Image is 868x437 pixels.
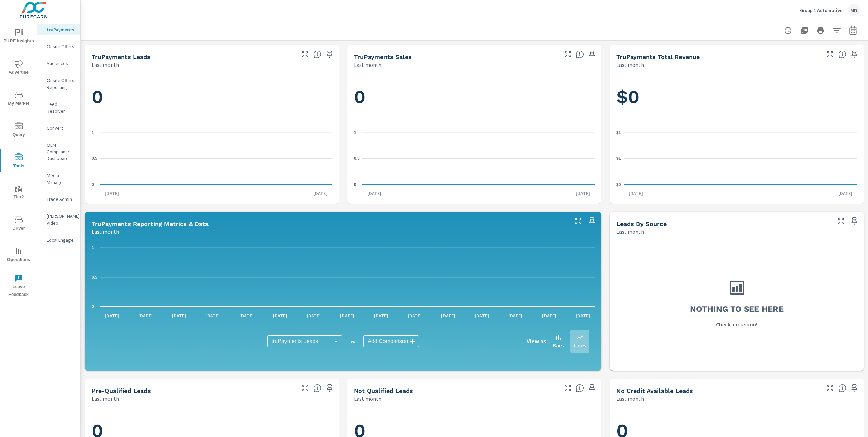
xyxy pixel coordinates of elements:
div: Local Engage [37,235,80,245]
div: Media Manager [37,170,80,187]
p: [DATE] [369,312,393,319]
text: 0.5 [354,156,360,161]
p: Last month [616,61,644,69]
div: Onsite Offers Reporting [37,75,80,92]
span: Save this to your personalized report [587,216,597,227]
p: truPayments [47,26,75,33]
text: 1 [92,130,94,135]
button: Make Fullscreen [562,49,573,60]
h6: View as [527,338,546,345]
p: Group 1 Automotive [800,7,842,13]
span: Save this to your personalized report [324,383,335,394]
button: Make Fullscreen [562,383,573,394]
h1: 0 [354,85,595,109]
p: [PERSON_NAME] Video [47,213,75,226]
p: Media Manager [47,172,75,186]
h5: Leads By Source [616,220,667,227]
div: MD [848,4,860,16]
p: Last month [616,228,644,236]
p: vs [342,338,363,344]
p: Last month [92,61,119,69]
p: Bars [553,341,564,349]
p: [DATE] [201,312,224,319]
span: Save this to your personalized report [849,49,860,60]
text: 0 [354,182,356,187]
p: Local Engage [47,236,75,243]
span: Tools [2,153,35,170]
text: 0.5 [92,275,97,280]
div: Add Comparison [363,335,419,347]
h5: truPayments Leads [92,53,151,60]
span: My Market [2,91,35,108]
p: [DATE] [302,312,325,319]
text: 0.5 [92,156,97,161]
p: [DATE] [335,312,359,319]
button: Make Fullscreen [835,216,846,227]
span: Save this to your personalized report [849,383,860,394]
span: Save this to your personalized report [587,49,597,60]
button: Apply Filters [830,24,844,37]
button: Make Fullscreen [825,49,835,60]
p: Check back soon! [716,320,757,328]
p: Feed Resolver [47,101,75,114]
p: [DATE] [134,312,157,319]
p: [DATE] [167,312,191,319]
button: Make Fullscreen [825,383,835,394]
p: [DATE] [470,312,494,319]
button: Select Date Range [846,24,860,37]
button: Make Fullscreen [573,216,584,227]
p: [DATE] [624,190,648,197]
p: Audiences [47,60,75,67]
p: Last month [92,228,119,236]
span: Save this to your personalized report [324,49,335,60]
p: [DATE] [833,190,857,197]
p: [DATE] [504,312,527,319]
h5: truPayments Total Revenue [616,53,700,60]
div: OEM Compliance Dashboard [37,140,80,164]
span: Save this to your personalized report [849,216,860,227]
p: [DATE] [268,312,292,319]
text: $0 [616,182,621,187]
p: [DATE] [571,190,595,197]
h5: Pre-Qualified Leads [92,387,151,394]
span: A basic review has been done and approved the credit worthiness of the lead by the configured cre... [313,384,321,392]
span: Advertise [2,60,35,76]
div: Audiences [37,58,80,69]
p: [DATE] [436,312,460,319]
span: Tier2 [2,185,35,201]
text: $1 [616,156,621,161]
span: Operations [2,247,35,264]
p: [DATE] [403,312,427,319]
p: [DATE] [100,190,124,197]
div: [PERSON_NAME] Video [37,211,80,228]
p: [DATE] [235,312,258,319]
span: Number of sales matched to a truPayments lead. [Source: This data is sourced from the dealer's DM... [576,50,584,58]
h5: truPayments Reporting Metrics & Data [92,220,209,227]
button: Make Fullscreen [300,49,311,60]
button: "Export Report to PDF" [797,24,811,37]
h1: $0 [616,85,857,109]
p: Last month [92,395,119,403]
p: Onsite Offers [47,43,75,50]
div: truPayments Leads [267,335,342,347]
text: 1 [354,130,356,135]
span: PURE Insights [2,28,35,45]
div: truPayments [37,24,80,35]
text: 0 [92,304,94,309]
p: Lines [574,341,586,349]
p: [DATE] [537,312,561,319]
h5: Not Qualified Leads [354,387,413,394]
p: [DATE] [571,312,595,319]
p: OEM Compliance Dashboard [47,141,75,162]
button: Print Report [814,24,827,37]
span: Total revenue from sales matched to a truPayments lead. [Source: This data is sourced from the de... [838,50,846,58]
text: $1 [616,130,621,135]
p: [DATE] [100,312,124,319]
div: Trade Admin [37,194,80,204]
span: A lead that has been submitted but has not gone through the credit application process. [838,384,846,392]
span: Save this to your personalized report [587,383,597,394]
p: Last month [354,61,381,69]
h5: truPayments Sales [354,53,412,60]
p: Last month [616,395,644,403]
p: [DATE] [309,190,332,197]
